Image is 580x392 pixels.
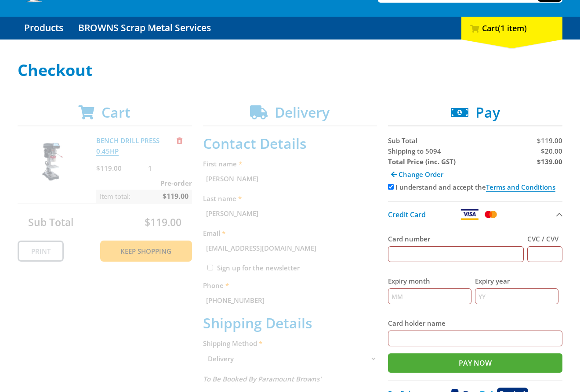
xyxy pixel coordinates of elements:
a: Go to the Products page [18,17,70,40]
a: Go to the BROWNS Scrap Metal Services page [72,17,217,40]
input: MM [388,288,471,304]
button: Credit Card [388,201,562,227]
label: Card number [388,234,524,244]
label: Expiry month [388,276,471,286]
label: CVC / CVV [527,234,562,244]
label: I understand and accept the [395,183,555,192]
img: Visa [460,209,479,220]
strong: Total Price (inc. GST) [388,157,456,166]
input: YY [475,288,558,304]
a: Change Order [388,167,446,182]
span: Pay [475,103,500,122]
div: Cart [461,17,562,40]
span: Shipping to 5094 [388,147,441,155]
span: Sub Total [388,136,417,145]
input: Please accept the terms and conditions. [388,184,394,190]
span: $119.00 [537,136,562,145]
img: Mastercard [483,209,498,220]
a: Terms and Conditions [486,183,555,192]
label: Card holder name [388,318,562,328]
span: (1 item) [498,23,527,33]
label: Expiry year [475,276,558,286]
input: Pay Now [388,353,562,373]
span: Credit Card [388,210,426,219]
h1: Checkout [18,61,562,79]
span: $20.00 [541,147,562,155]
span: Change Order [399,170,443,179]
strong: $139.00 [537,157,562,166]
